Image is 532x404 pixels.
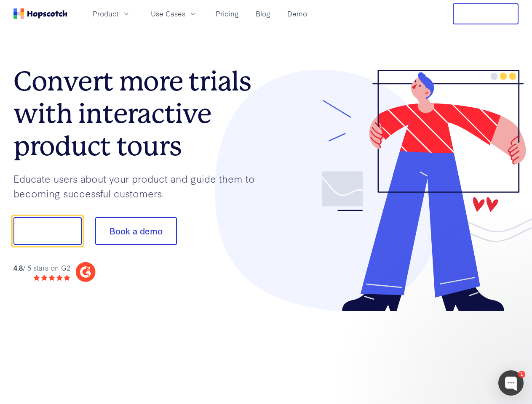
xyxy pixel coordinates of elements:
a: Demo [284,7,310,21]
button: Show me! [13,217,82,245]
h1: Convert more trials with interactive product tours [13,65,266,162]
button: Product [88,7,136,21]
a: Blog [252,7,274,21]
span: Product [93,8,119,19]
span: Use Cases [151,8,185,19]
button: Use Cases [146,7,202,21]
p: Educate users about your product and guide them to becoming successful customers. [13,171,266,200]
a: Home [13,8,67,19]
a: Pricing [212,7,242,21]
div: 1 [518,371,525,378]
button: Book a demo [95,217,177,245]
strong: 4.8 [13,263,23,272]
div: / 5 stars on G2 [13,263,70,273]
button: Free Trial [453,3,519,24]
